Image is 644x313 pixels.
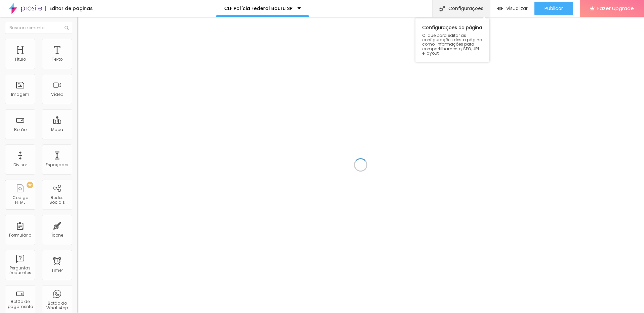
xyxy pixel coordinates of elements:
[46,163,69,167] div: Espaçador
[51,268,63,273] div: Timer
[51,233,63,238] div: Ícone
[506,6,528,11] span: Visualizar
[5,22,72,34] input: Buscar elemento
[14,57,26,62] div: Título
[51,92,63,97] div: Vídeo
[14,127,27,132] div: Botão
[545,6,563,11] span: Publicar
[534,2,573,15] button: Publicar
[44,195,70,205] div: Redes Sociais
[65,26,69,30] img: Icone
[7,299,33,309] div: Botão de pagamento
[497,6,503,11] img: view-1.svg
[52,57,63,62] div: Texto
[51,127,63,132] div: Mapa
[45,6,93,11] div: Editor de páginas
[9,233,31,238] div: Formulário
[415,18,489,62] div: Configurações da página
[439,6,445,11] img: Icone
[13,163,27,167] div: Divisor
[44,301,70,311] div: Botão do WhatsApp
[224,6,292,11] p: CLF Polícia Federal Bauru SP
[7,266,33,275] div: Perguntas frequentes
[597,5,634,11] span: Fazer Upgrade
[490,2,534,15] button: Visualizar
[11,92,29,97] div: Imagem
[7,195,33,205] div: Código HTML
[422,33,483,55] span: Clique para editar as configurações desta página como: Informações para compartilhamento, SEO, UR...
